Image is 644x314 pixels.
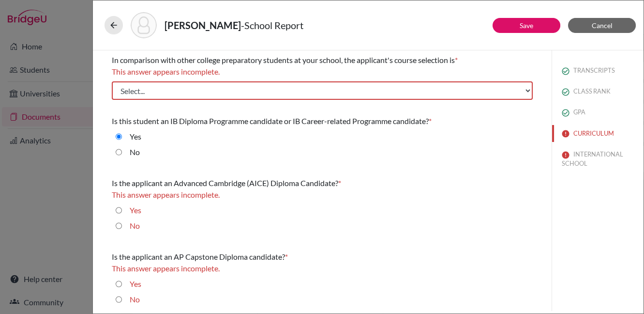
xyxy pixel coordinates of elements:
label: Yes [130,204,141,216]
button: TRANSCRIPTS [552,62,644,79]
img: check_circle_outline-e4d4ac0f8e9136db5ab2.svg [562,88,569,96]
img: check_circle_outline-e4d4ac0f8e9136db5ab2.svg [562,109,569,117]
img: check_circle_outline-e4d4ac0f8e9136db5ab2.svg [562,67,569,75]
button: GPA [552,104,644,121]
label: No [130,220,140,232]
span: Is the applicant an AP Capstone Diploma candidate? [112,252,285,261]
span: This answer appears incomplete. [112,264,220,273]
span: This answer appears incomplete. [112,190,220,199]
label: Yes [130,278,141,290]
button: CURRICULUM [552,125,644,142]
label: No [130,146,140,158]
img: error-544570611efd0a2d1de9.svg [562,151,569,159]
label: Yes [130,131,141,142]
span: This answer appears incomplete. [112,67,220,76]
span: Is this student an IB Diploma Programme candidate or IB Career-related Programme candidate? [112,116,429,126]
label: No [130,294,140,305]
span: - School Report [241,19,303,31]
strong: [PERSON_NAME] [165,19,241,31]
button: INTERNATIONAL SCHOOL [552,146,644,172]
img: error-544570611efd0a2d1de9.svg [562,130,569,138]
span: Is the applicant an Advanced Cambridge (AICE) Diploma Candidate? [112,178,338,188]
span: In comparison with other college preparatory students at your school, the applicant's course sele... [112,55,455,64]
button: CLASS RANK [552,83,644,100]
